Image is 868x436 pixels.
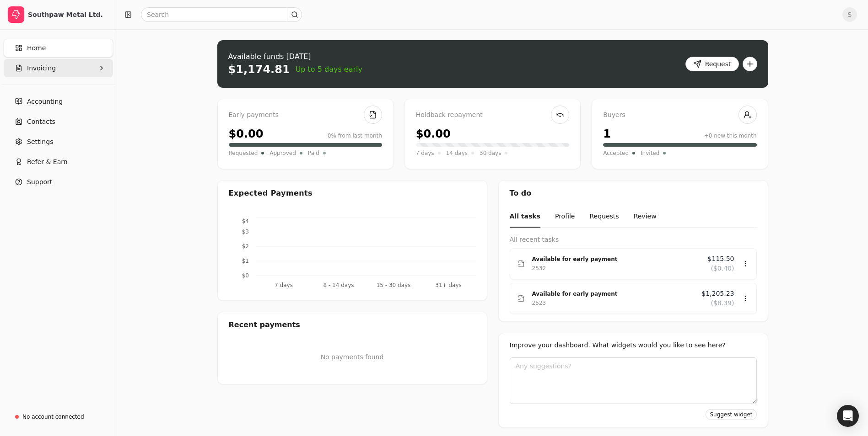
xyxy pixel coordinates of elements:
div: Expected Payments [229,188,313,199]
span: Accounting [27,97,63,106]
div: $0.00 [416,126,451,142]
span: 30 days [480,149,501,158]
button: Requests [589,206,619,228]
span: $115.50 [708,254,734,264]
button: Request [685,57,739,71]
div: To do [499,181,768,206]
tspan: $0 [242,272,248,279]
span: Up to 5 days early [296,64,362,75]
div: Improve your dashboard. What widgets would you like to see here? [510,340,757,350]
button: Invoicing [4,59,113,77]
tspan: 8 - 14 days [323,282,354,288]
div: Available funds [DATE] [228,51,363,62]
div: Available for early payment [532,289,695,298]
span: Home [27,43,46,53]
div: 2523 [532,298,546,308]
span: ($8.39) [711,298,734,308]
div: +0 new this month [704,132,757,140]
button: Support [4,173,113,191]
div: $0.00 [229,126,264,142]
div: All recent tasks [510,235,757,245]
a: Contacts [4,112,113,131]
tspan: 7 days [275,282,293,288]
div: Recent payments [218,312,487,338]
a: Home [4,39,113,57]
div: 1 [603,126,611,142]
span: Paid [308,149,319,158]
span: Approved [270,149,296,158]
span: 7 days [416,149,434,158]
div: Early payments [229,110,382,120]
span: 14 days [446,149,468,158]
button: Profile [555,206,575,228]
span: ($0.40) [711,264,734,273]
tspan: $3 [242,229,248,235]
span: Requested [229,149,258,158]
span: Refer & Earn [27,157,68,167]
a: No account connected [4,409,113,425]
span: Contacts [27,117,55,127]
span: Settings [27,137,53,147]
span: Accepted [603,149,629,158]
span: Invited [641,149,659,158]
div: 0% from last month [328,132,382,140]
div: Buyers [603,110,756,120]
div: 2532 [532,264,546,273]
div: $1,174.81 [228,62,290,77]
button: All tasks [510,206,540,228]
div: Holdback repayment [416,110,569,120]
span: $1,205.23 [701,289,734,298]
tspan: $1 [242,258,248,264]
tspan: $4 [242,218,248,224]
div: Open Intercom Messenger [837,405,859,427]
div: Available for early payment [532,255,701,264]
p: No payments found [229,352,476,362]
input: Search [141,7,302,22]
tspan: $2 [242,243,248,250]
button: Refer & Earn [4,153,113,171]
button: Review [634,206,657,228]
button: Suggest widget [706,409,756,420]
a: Settings [4,133,113,151]
button: S [842,7,857,22]
span: Support [27,177,52,187]
div: No account connected [22,413,84,421]
a: Accounting [4,92,113,111]
span: Invoicing [27,64,56,73]
tspan: 31+ days [435,282,461,288]
tspan: 15 - 30 days [376,282,410,288]
div: Southpaw Metal Ltd. [28,10,109,19]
